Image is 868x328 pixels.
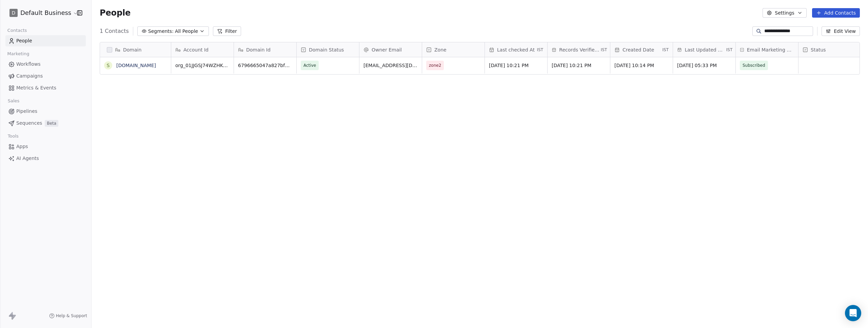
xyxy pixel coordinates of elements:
span: All People [175,28,198,35]
span: Last checked At [497,46,535,53]
div: Last Updated DateIST [673,42,735,57]
span: Apps [16,143,28,150]
a: Help & Support [49,313,87,319]
span: zone2 [429,62,441,69]
div: Account Id [171,42,234,57]
button: Settings [763,8,806,18]
span: Records Verified At [559,46,599,53]
button: DDefault Business [8,7,72,19]
div: Created DateIST [610,42,673,57]
div: Open Intercom Messenger [845,305,861,321]
span: [DATE] 10:21 PM [489,62,543,69]
span: Contacts [4,25,30,36]
span: People [16,37,32,44]
span: IST [662,47,669,53]
div: Owner Email [359,42,422,57]
span: Domain [123,46,141,53]
span: IST [726,47,733,53]
span: Sequences [16,120,42,127]
a: Pipelines [5,106,86,117]
span: [DATE] 10:21 PM [552,62,606,69]
span: Workflows [16,61,41,68]
span: Status [811,46,826,53]
div: grid [100,57,171,315]
span: IST [601,47,607,53]
button: Edit View [822,26,860,36]
span: Account Id [183,46,209,53]
span: 1 Contacts [100,27,129,35]
span: Pipelines [16,108,37,115]
span: Created Date [623,46,654,53]
a: AI Agents [5,153,86,164]
div: s [107,62,110,69]
button: Filter [213,26,241,36]
span: 6796665047a827bf16b52faa [238,62,292,69]
a: Apps [5,141,86,152]
span: Default Business [20,8,71,17]
span: Active [303,62,316,69]
span: Sales [5,96,22,106]
span: Tools [5,131,21,141]
span: IST [537,47,543,53]
span: [EMAIL_ADDRESS][DOMAIN_NAME] [363,62,418,69]
div: Zone [422,42,485,57]
a: Campaigns [5,70,86,82]
span: Metrics & Events [16,84,56,91]
button: Add Contacts [812,8,860,18]
div: Domain Status [297,42,359,57]
div: Last checked AtIST [485,42,547,57]
span: Beta [45,120,58,127]
span: Owner Email [372,46,402,53]
span: AI Agents [16,155,39,162]
span: People [100,8,131,18]
div: Status [798,42,861,57]
span: D [12,9,16,16]
span: Domain Id [246,46,271,53]
span: Marketing [4,49,32,59]
a: Workflows [5,59,86,70]
span: Campaigns [16,73,43,80]
a: [DOMAIN_NAME] [116,63,156,68]
span: [DATE] 05:33 PM [677,62,731,69]
div: Domain [100,42,171,57]
div: Domain Id [234,42,296,57]
span: [DATE] 10:14 PM [614,62,669,69]
a: Metrics & Events [5,82,86,94]
span: Email Marketing Consent [747,46,794,53]
div: Records Verified AtIST [548,42,610,57]
span: Segments: [148,28,174,35]
span: Subscribed [743,62,765,69]
span: Zone [434,46,447,53]
a: SequencesBeta [5,118,86,129]
div: Email Marketing Consent [736,42,798,57]
span: Last Updated Date [685,46,725,53]
span: Help & Support [56,313,87,319]
a: People [5,35,86,46]
span: Domain Status [309,46,344,53]
span: org_01JJGSJ74WZHKDG4AS4DQ07W5Y [175,62,230,69]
